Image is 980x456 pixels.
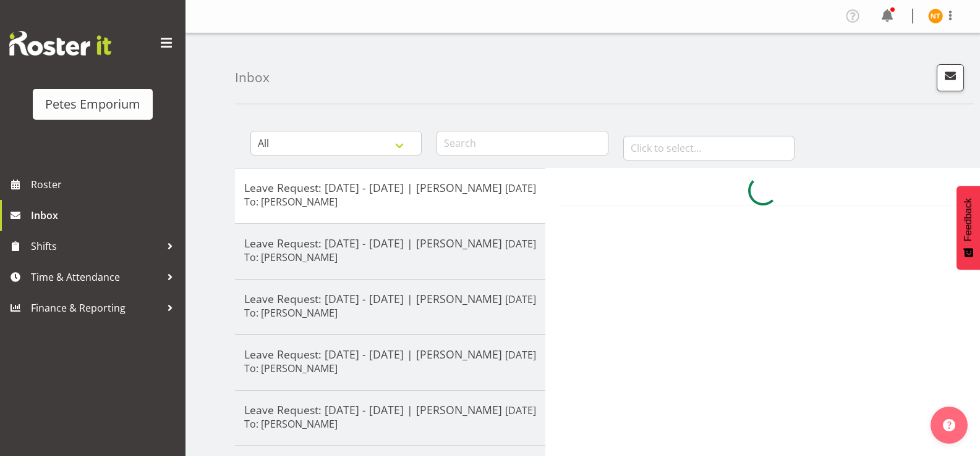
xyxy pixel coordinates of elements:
[505,403,536,418] p: [DATE]
[437,131,608,155] input: Search
[623,136,795,160] input: Click to select...
[244,292,536,305] h5: Leave Request: [DATE] - [DATE] | [PERSON_NAME]
[244,251,338,263] h6: To: [PERSON_NAME]
[244,403,536,417] h5: Leave Request: [DATE] - [DATE] | [PERSON_NAME]
[31,299,161,317] span: Finance & Reporting
[244,236,536,250] h5: Leave Request: [DATE] - [DATE] | [PERSON_NAME]
[505,236,536,251] p: [DATE]
[244,181,536,194] h5: Leave Request: [DATE] - [DATE] | [PERSON_NAME]
[31,206,179,225] span: Inbox
[31,237,161,255] span: Shifts
[505,347,536,362] p: [DATE]
[244,196,338,208] h6: To: [PERSON_NAME]
[9,31,111,56] img: Rosterit website logo
[31,268,161,286] span: Time & Attendance
[505,292,536,307] p: [DATE]
[244,347,536,361] h5: Leave Request: [DATE] - [DATE] | [PERSON_NAME]
[943,419,955,431] img: help-xxl-2.png
[244,362,338,375] h6: To: [PERSON_NAME]
[235,70,270,85] h4: Inbox
[244,307,338,319] h6: To: [PERSON_NAME]
[45,95,140,114] div: Petes Emporium
[31,175,179,194] span: Roster
[244,418,338,430] h6: To: [PERSON_NAME]
[963,198,974,241] span: Feedback
[957,186,980,270] button: Feedback - Show survey
[505,181,536,196] p: [DATE]
[928,9,943,23] img: nicole-thomson8388.jpg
